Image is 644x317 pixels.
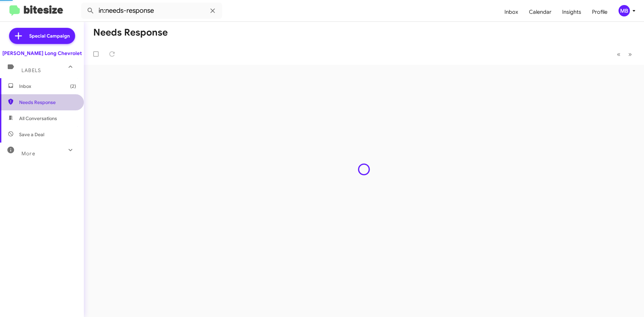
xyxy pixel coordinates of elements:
[613,47,636,61] nav: Page navigation example
[2,50,82,57] div: [PERSON_NAME] Long Chevrolet
[21,67,41,73] span: Labels
[29,33,70,39] span: Special Campaign
[524,2,557,22] a: Calendar
[21,151,35,157] span: More
[499,2,524,22] a: Inbox
[613,47,625,61] button: Previous
[19,115,57,122] span: All Conversations
[19,131,44,138] span: Save a Deal
[81,3,222,19] input: Search
[9,28,75,44] a: Special Campaign
[70,83,76,90] span: (2)
[613,5,637,16] button: MB
[93,27,168,38] h1: Needs Response
[619,5,630,16] div: MB
[617,50,621,58] span: «
[628,50,632,58] span: »
[624,47,636,61] button: Next
[557,2,587,22] a: Insights
[19,83,76,90] span: Inbox
[19,99,76,106] span: Needs Response
[587,2,613,22] a: Profile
